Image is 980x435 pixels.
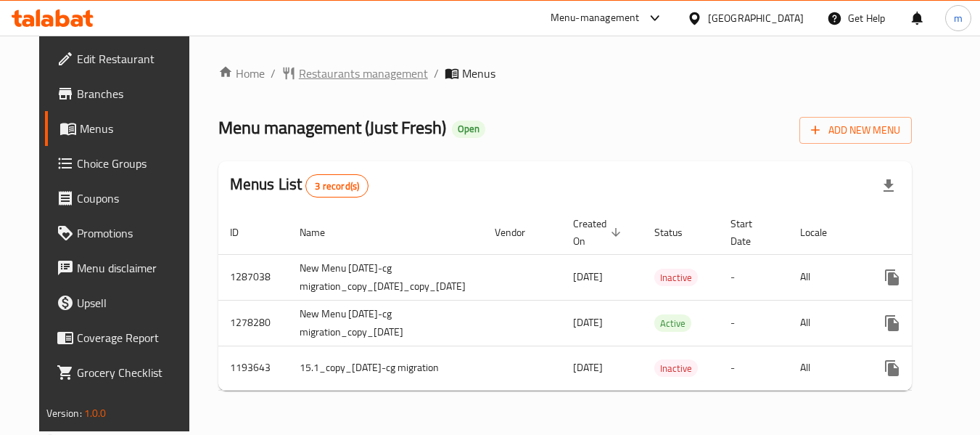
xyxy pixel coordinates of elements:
button: more [875,260,910,295]
td: - [719,346,788,390]
td: - [719,300,788,346]
nav: breadcrumb [218,65,913,82]
a: Grocery Checklist [45,355,203,390]
span: [DATE] [573,313,603,332]
span: Name [300,224,344,241]
span: Restaurants management [299,65,428,82]
a: Upsell [45,285,203,320]
span: Menus [80,120,192,137]
span: Coupons [77,190,192,207]
div: Total records count [305,174,368,198]
span: Menus [462,65,495,82]
a: Menu disclaimer [45,251,203,285]
span: Created On [573,215,625,250]
span: m [954,10,963,26]
a: Coverage Report [45,320,203,355]
div: Active [654,314,691,332]
div: Inactive [654,359,698,377]
div: Open [452,121,485,138]
a: Edit Restaurant [45,41,203,76]
a: Branches [45,76,203,111]
span: Edit Restaurant [77,50,192,68]
button: Change Status [910,351,944,386]
a: Choice Groups [45,146,203,181]
span: Grocery Checklist [77,364,192,381]
span: Coverage Report [77,329,192,346]
li: / [434,65,439,82]
span: Promotions [77,224,192,242]
span: Add New Menu [811,121,900,139]
td: All [788,300,863,346]
a: Promotions [45,216,203,251]
a: Restaurants management [281,65,428,82]
td: New Menu [DATE]-cg migration_copy_[DATE]_copy_[DATE] [288,254,483,300]
span: Open [452,123,485,135]
span: Status [654,224,701,241]
span: 1.0.0 [84,404,107,423]
a: Coupons [45,181,203,216]
td: 1287038 [218,254,288,300]
button: Change Status [910,260,944,295]
span: Locale [800,224,846,241]
span: 3 record(s) [306,179,368,193]
div: Menu-management [551,9,640,27]
a: Menus [45,111,203,146]
span: [DATE] [573,358,603,377]
span: Active [654,315,691,332]
button: Add New Menu [799,117,912,144]
td: - [719,254,788,300]
span: Vendor [495,224,544,241]
span: Upsell [77,294,192,312]
span: ID [230,224,258,241]
span: Menu disclaimer [77,259,192,277]
td: All [788,346,863,390]
span: [DATE] [573,267,603,286]
button: more [875,306,910,341]
button: more [875,351,910,386]
span: Menu management ( Just Fresh ) [218,111,446,144]
div: [GEOGRAPHIC_DATA] [708,10,804,26]
span: Version: [46,404,82,423]
button: Change Status [910,306,944,341]
td: New Menu [DATE]-cg migration_copy_[DATE] [288,300,483,346]
td: 1193643 [218,346,288,390]
span: Start Date [730,215,771,250]
td: 1278280 [218,300,288,346]
td: 15.1_copy_[DATE]-cg migration [288,346,483,390]
span: Inactive [654,269,698,286]
h2: Menus List [230,174,368,198]
a: Home [218,65,265,82]
td: All [788,254,863,300]
li: / [271,65,276,82]
span: Branches [77,85,192,102]
span: Inactive [654,360,698,377]
div: Inactive [654,269,698,286]
div: Export file [871,168,906,203]
span: Choice Groups [77,155,192,172]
